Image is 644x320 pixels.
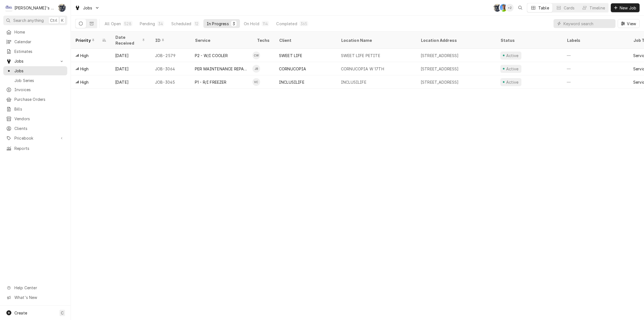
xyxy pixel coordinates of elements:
[14,68,64,74] span: Jobs
[301,21,307,27] div: 365
[252,52,260,59] div: Cameron Ward's Avatar
[506,4,514,12] div: + 2
[50,17,57,23] span: Ctrl
[80,53,89,58] span: High
[5,4,13,12] div: C
[626,21,637,27] span: View
[279,66,306,72] div: CORNUCOPIA
[14,116,64,122] span: Vendors
[61,310,64,316] span: C
[3,283,67,292] a: Go to Help Center
[111,49,151,62] div: [DATE]
[567,37,624,43] div: Labels
[341,66,384,72] div: CORNUCOPIA W 17TH
[500,4,508,12] div: GA
[493,4,501,12] div: SB
[3,144,67,153] a: Reports
[14,58,56,64] span: Jobs
[500,37,557,43] div: Status
[58,4,66,12] div: SB
[14,145,64,151] span: Reports
[505,79,519,85] div: Active
[421,37,490,43] div: Location Address
[207,21,229,27] div: In Progress
[341,37,411,43] div: Location Name
[151,62,190,75] div: JOB-3064
[58,4,66,12] div: Sarah Bendele's Avatar
[124,21,131,27] div: 528
[232,21,236,27] div: 3
[14,5,55,11] div: [PERSON_NAME]'s Refrigeration
[3,95,67,104] a: Purchase Orders
[195,79,227,85] div: P1 - R/I FREEZER
[279,53,302,58] div: SWEET LIFE
[3,27,67,37] a: Home
[111,75,151,89] div: [DATE]
[140,21,155,27] div: Pending
[505,66,519,72] div: Active
[155,37,185,43] div: ID
[111,62,151,75] div: [DATE]
[151,75,190,89] div: JOB-3045
[252,65,260,73] div: Joey Brabb's Avatar
[618,19,640,28] button: View
[3,114,67,123] a: Vendors
[80,79,89,85] span: High
[244,21,259,27] div: On Hold
[83,5,92,11] span: Jobs
[252,78,260,86] div: VC
[14,106,64,112] span: Bills
[563,19,613,28] input: Keyword search
[61,17,64,23] span: K
[14,48,64,54] span: Estimates
[14,87,64,93] span: Invoices
[562,75,629,89] div: —
[14,311,27,315] span: Create
[493,4,501,12] div: Sarah Bendele's Avatar
[151,49,190,62] div: JOB-2579
[276,21,297,27] div: Completed
[14,96,64,102] span: Purchase Orders
[14,285,64,291] span: Help Center
[3,76,67,85] a: Job Series
[195,21,198,27] div: 12
[252,78,260,86] div: Valente Castillo's Avatar
[14,78,64,83] span: Job Series
[3,104,67,114] a: Bills
[14,295,64,300] span: What's New
[3,66,67,75] a: Jobs
[257,37,270,43] div: Techs
[421,79,459,85] div: [STREET_ADDRESS]
[3,47,67,56] a: Estimates
[619,5,637,11] span: New Job
[500,4,508,12] div: Greg Austin's Avatar
[564,5,575,11] div: Cards
[3,293,67,302] a: Go to What's New
[195,53,228,58] div: P2 - W/I COOLER
[516,3,525,12] button: Open search
[341,53,380,58] div: SWEET LIFE PETITE
[171,21,191,27] div: Scheduled
[341,79,366,85] div: INCLUSILIFE
[538,5,549,11] div: Table
[252,65,260,73] div: JB
[3,134,67,143] a: Go to Pricebook
[263,21,268,27] div: 114
[562,62,629,75] div: —
[505,53,519,58] div: Active
[611,3,640,12] button: New Job
[195,37,247,43] div: Service
[195,66,248,72] div: PER MAINTENANCE REPAIR
[562,49,629,62] div: —
[14,39,64,45] span: Calendar
[421,53,459,58] div: [STREET_ADDRESS]
[158,21,163,27] div: 34
[421,66,459,72] div: [STREET_ADDRESS]
[279,37,331,43] div: Client
[115,34,145,46] div: Date Received
[279,79,304,85] div: INCLUSILIFE
[75,37,101,43] div: Priority
[5,4,13,12] div: Clay's Refrigeration's Avatar
[3,85,67,94] a: Invoices
[105,21,121,27] div: All Open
